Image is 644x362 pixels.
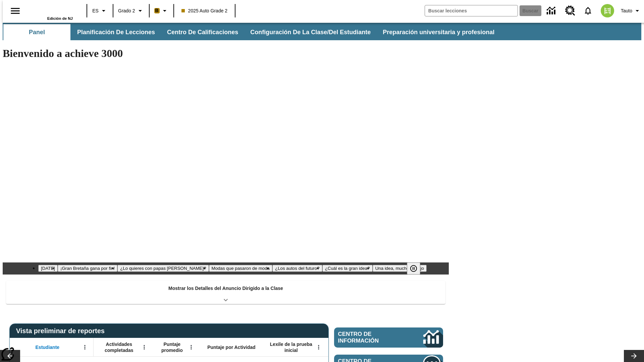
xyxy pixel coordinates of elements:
button: Diapositiva 2 ¡Gran Bretaña gana por fin! [58,265,117,272]
span: Grado 2 [118,7,135,14]
button: Diapositiva 5 ¿Los autos del futuro? [272,265,322,272]
button: Carrusel de lecciones, seguir [624,350,644,362]
span: Estudiante [36,344,60,350]
button: Grado: Grado 2, Elige un grado [115,5,147,17]
button: Abrir menú [314,342,324,352]
button: Diapositiva 3 ¿Lo quieres con papas fritas? [117,265,209,272]
h1: Bienvenido a achieve 3000 [3,47,449,60]
span: Puntaje por Actividad [207,344,255,350]
button: Diapositiva 4 Modas que pasaron de moda [209,265,272,272]
button: Diapositiva 6 ¿Cuál es la gran idea? [322,265,373,272]
a: Centro de información [543,2,561,20]
p: Mostrar los Detalles del Anuncio Dirigido a la Clase [168,285,283,292]
button: Centro de calificaciones [162,24,244,40]
a: Portada [29,3,73,16]
span: Edición de NJ [47,16,73,20]
div: Subbarra de navegación [3,24,500,40]
div: Pausar [407,262,427,275]
button: Panel [3,24,70,40]
span: Tauto [621,7,632,14]
span: B [155,6,159,15]
button: Configuración de la clase/del estudiante [245,24,376,40]
button: Abrir menú [186,342,196,352]
button: Diapositiva 7 Una idea, mucho trabajo [373,265,427,272]
div: Portada [29,2,73,20]
button: Boost El color de la clase es anaranjado claro. Cambiar el color de la clase. [152,5,171,17]
a: Centro de recursos, Se abrirá en una pestaña nueva. [561,2,579,20]
span: Lexile de la prueba inicial [267,341,316,353]
button: Escoja un nuevo avatar [597,2,618,19]
button: Diapositiva 1 Día del Trabajo [38,265,58,272]
span: Vista preliminar de reportes [16,327,108,335]
button: Perfil/Configuración [618,5,644,17]
button: Planificación de lecciones [72,24,160,40]
button: Preparación universitaria y profesional [377,24,500,40]
div: Subbarra de navegación [3,23,641,40]
button: Abrir el menú lateral [5,1,25,21]
a: Centro de información [334,327,443,348]
span: 2025 Auto Grade 2 [181,7,228,14]
button: Abrir menú [139,342,149,352]
span: ES [92,7,99,14]
img: avatar image [601,4,614,17]
span: Centro de información [338,331,401,344]
button: Abrir menú [80,342,90,352]
input: Buscar campo [425,5,518,16]
a: Notificaciones [579,2,597,19]
button: Pausar [407,262,420,275]
span: Puntaje promedio [156,341,188,353]
span: Actividades completadas [97,341,141,353]
div: Mostrar los Detalles del Anuncio Dirigido a la Clase [6,281,445,304]
button: Lenguaje: ES, Selecciona un idioma [89,5,111,17]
